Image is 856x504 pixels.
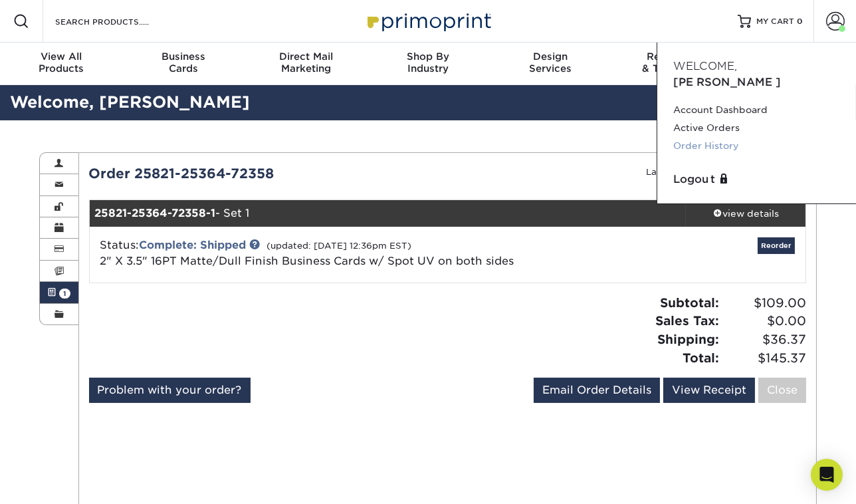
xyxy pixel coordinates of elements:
a: Problem with your order? [89,378,251,403]
span: $109.00 [723,294,806,313]
a: BusinessCards [122,43,245,85]
span: Welcome, [673,60,737,72]
iframe: Google Customer Reviews [3,463,113,499]
div: Services [489,51,611,74]
div: view details [686,207,805,220]
strong: Subtotal: [660,295,719,310]
span: Design [489,51,611,63]
span: Resources [611,51,734,63]
div: Marketing [245,51,367,74]
div: Order 25821-25364-72358 [79,164,448,184]
a: 2" X 3.5" 16PT Matte/Dull Finish Business Cards w/ Spot UV on both sides [100,255,514,267]
div: Status: [90,237,567,269]
a: Email Order Details [534,378,660,403]
span: Direct Mail [245,51,367,63]
span: 0 [797,17,803,26]
a: view details [686,200,805,227]
span: Business [122,51,245,63]
a: Active Orders [673,119,840,137]
strong: 25821-25364-72358-1 [95,207,216,219]
span: [PERSON_NAME] [673,76,781,88]
div: Cards [122,51,245,74]
strong: Total: [683,350,719,365]
div: - Set 1 [90,200,687,227]
span: 1 [59,289,70,299]
a: Complete: Shipped [140,239,247,251]
a: Reorder [758,237,795,254]
img: Primoprint [362,7,494,35]
a: Account Dashboard [673,101,840,119]
a: View Receipt [663,378,755,403]
small: Last Updated: [DATE] 12:36pm EST [646,167,806,177]
small: (updated: [DATE] 12:36pm EST) [267,241,412,251]
a: Shop ByIndustry [367,43,489,85]
a: DesignServices [489,43,611,85]
a: Logout [673,172,840,188]
a: Close [758,378,806,403]
input: SEARCH PRODUCTS..... [54,13,183,29]
div: Open Intercom Messenger [811,459,843,491]
div: & Templates [611,51,734,74]
span: $36.37 [723,330,806,349]
span: Shop By [367,51,489,63]
a: Direct MailMarketing [245,43,367,85]
a: Order History [673,137,840,155]
a: 1 [40,282,78,303]
span: MY CART [756,16,794,27]
a: Resources& Templates [611,43,734,85]
div: Industry [367,51,489,74]
span: $145.37 [723,349,806,368]
span: $0.00 [723,312,806,330]
strong: Shipping: [657,332,719,346]
strong: Sales Tax: [655,313,719,328]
